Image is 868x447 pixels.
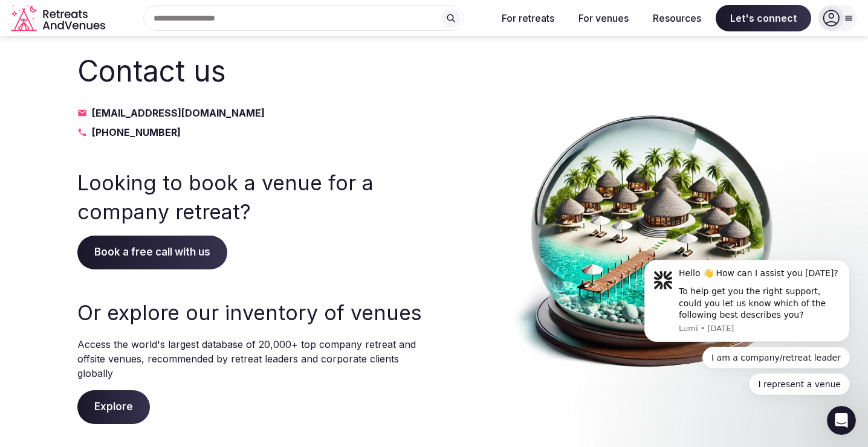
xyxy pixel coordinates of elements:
a: [EMAIL_ADDRESS][DOMAIN_NAME] [77,106,422,120]
svg: Retreats and Venues company logo [11,5,108,32]
a: Explore [77,400,150,413]
a: [PHONE_NUMBER] [77,125,422,140]
span: Let's connect [716,5,811,31]
img: Contact us [508,51,791,424]
iframe: Intercom notifications message [626,193,868,414]
a: Book a free call with us [77,246,227,258]
span: Explore [77,390,150,424]
a: Visit the homepage [11,5,108,32]
iframe: Intercom live chat [827,406,856,435]
h2: Contact us [77,51,422,91]
p: Access the world's largest database of 20,000+ top company retreat and offsite venues, recommende... [77,337,422,381]
button: Resources [643,5,711,31]
button: For retreats [492,5,564,31]
button: For venues [569,5,638,31]
h3: Looking to book a venue for a company retreat? [77,169,422,226]
h3: Or explore our inventory of venues [77,298,422,327]
span: Book a free call with us [77,236,227,269]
